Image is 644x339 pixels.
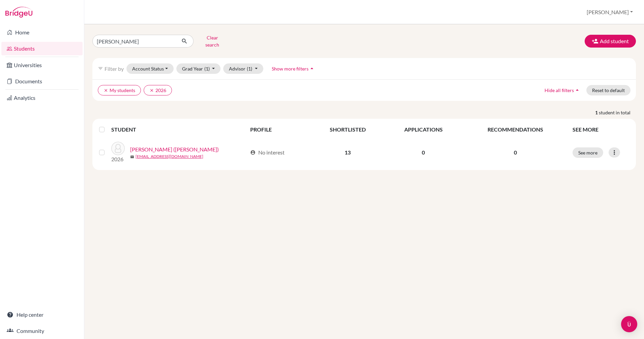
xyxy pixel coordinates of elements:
[246,121,311,138] th: PROFILE
[111,121,246,138] th: STUDENT
[92,35,176,48] input: Find student by name...
[266,63,321,74] button: Show more filtersarrow_drop_up
[311,138,385,167] td: 13
[545,87,574,93] span: Hide all filters
[126,63,174,74] button: Account Status
[104,88,108,93] i: clear
[98,66,103,71] i: filter_list
[111,142,125,155] img: Vo, Quynh Anh (Annie)
[573,147,603,158] button: See more
[1,26,83,39] a: Home
[311,121,385,138] th: SHORTLISTED
[1,324,83,338] a: Community
[595,109,599,116] strong: 1
[599,109,636,116] span: student in total
[272,66,309,72] span: Show more filters
[247,66,252,72] span: (1)
[1,308,83,321] a: Help center
[130,145,219,153] a: [PERSON_NAME] ([PERSON_NAME])
[130,155,134,159] span: mail
[568,121,633,138] th: SEE MORE
[111,155,125,163] p: 2026
[149,88,154,93] i: clear
[1,75,83,88] a: Documents
[176,63,221,74] button: Grad Year(1)
[250,150,256,155] span: account_circle
[1,58,83,72] a: Universities
[105,65,124,72] span: Filter by
[539,85,586,95] button: Hide all filtersarrow_drop_up
[574,87,581,93] i: arrow_drop_up
[385,121,462,138] th: APPLICATIONS
[1,91,83,105] a: Analytics
[385,138,462,167] td: 0
[621,316,637,332] div: Open Intercom Messenger
[466,148,564,157] p: 0
[462,121,568,138] th: RECOMMENDATIONS
[223,63,263,74] button: Advisor(1)
[584,6,636,19] button: [PERSON_NAME]
[585,35,636,48] button: Add student
[309,65,315,72] i: arrow_drop_up
[1,42,83,55] a: Students
[250,148,285,157] div: No interest
[204,66,210,72] span: (1)
[136,153,203,160] a: [EMAIL_ADDRESS][DOMAIN_NAME]
[194,32,231,50] button: Clear search
[5,7,32,18] img: Bridge-U
[586,85,631,95] button: Reset to default
[144,85,172,95] button: clear2026
[98,85,141,95] button: clearMy students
